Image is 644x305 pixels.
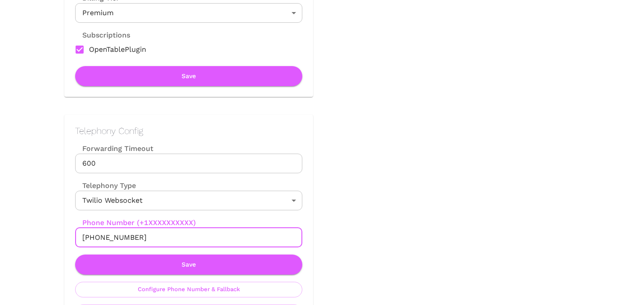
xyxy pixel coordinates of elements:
div: Premium [75,3,302,23]
button: Save [75,255,302,275]
button: Save [75,66,302,86]
label: Subscriptions [75,30,130,40]
h2: Telephony Config [75,125,302,136]
div: Twilio Websocket [75,191,302,210]
label: Telephony Type [75,180,136,191]
label: Phone Number (+1XXXXXXXXXX) [75,217,302,228]
span: OpenTablePlugin [89,44,146,55]
button: Configure Phone Number & Fallback [75,282,302,297]
label: Forwarding Timeout [75,143,302,154]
